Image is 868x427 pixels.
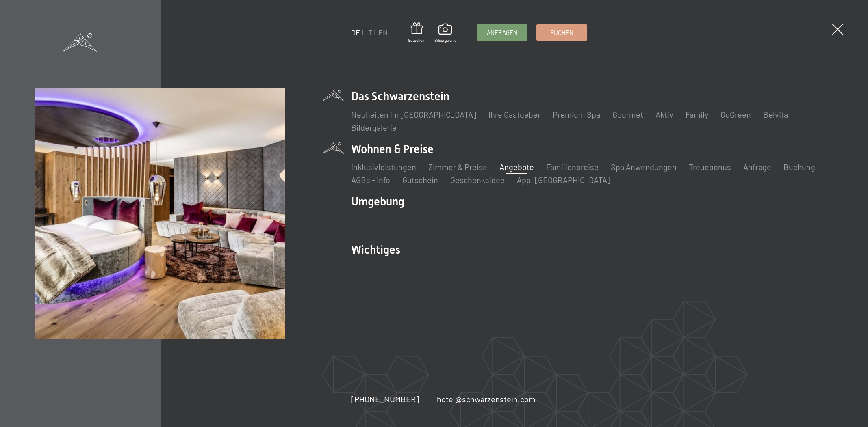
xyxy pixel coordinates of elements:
span: Anfragen [487,28,517,37]
a: App. [GEOGRAPHIC_DATA] [517,175,610,185]
span: Gutschein [408,37,425,43]
a: Premium Spa [553,110,600,119]
a: Buchen [537,25,587,40]
span: [PHONE_NUMBER] [351,394,419,404]
a: Ihre Gastgeber [488,110,540,119]
a: Spa Anwendungen [611,162,677,172]
a: Angebote [499,162,534,172]
a: Geschenksidee [450,175,505,185]
a: Treuebonus [689,162,731,172]
a: Bildergalerie [351,123,397,132]
a: hotel@schwarzenstein.com [437,393,536,405]
a: Neuheiten im [GEOGRAPHIC_DATA] [351,110,476,119]
a: GoGreen [720,110,751,119]
a: Zimmer & Preise [428,162,487,172]
a: Anfrage [743,162,771,172]
a: Family [686,110,708,119]
a: Belvita [763,110,788,119]
a: Inklusivleistungen [351,162,416,172]
a: Aktiv [655,110,673,119]
a: AGBs - Info [351,175,390,185]
a: Gutschein [408,22,425,43]
a: Gourmet [612,110,643,119]
a: DE [351,28,360,37]
a: IT [366,28,372,37]
a: EN [378,28,388,37]
a: Buchung [783,162,815,172]
a: Anfragen [477,25,527,40]
a: Familienpreise [546,162,599,172]
img: Wellnesshotel Südtirol SCHWARZENSTEIN - Wellnessurlaub in den Alpen, Wandern und Wellness [35,88,284,338]
a: [PHONE_NUMBER] [351,393,419,405]
span: Buchen [550,28,573,37]
a: Bildergalerie [434,24,456,43]
span: Bildergalerie [434,37,456,43]
a: Gutschein [402,175,438,185]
